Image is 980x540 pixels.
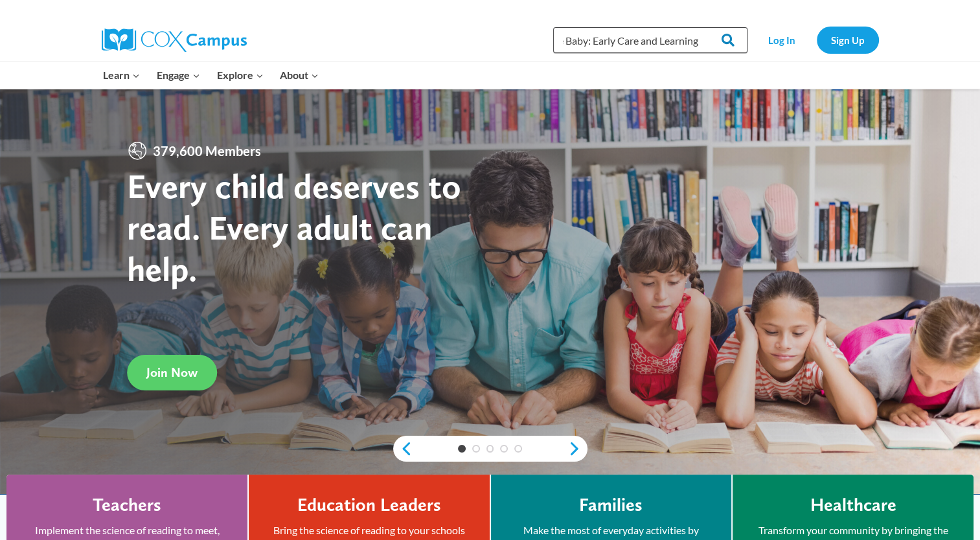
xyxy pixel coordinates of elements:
[127,355,217,390] a: Join Now
[810,494,896,516] h4: Healthcare
[553,27,747,53] input: Search Cox Campus
[393,436,587,462] div: content slider buttons
[148,141,266,161] span: 379,600 Members
[297,494,441,516] h4: Education Leaders
[148,62,209,89] button: Child menu of Engage
[500,445,508,453] a: 4
[486,445,494,453] a: 3
[754,27,879,53] nav: Secondary Navigation
[817,27,879,53] a: Sign Up
[568,441,587,456] a: next
[754,27,810,53] a: Log In
[95,62,327,89] nav: Primary Navigation
[458,445,466,453] a: 1
[127,165,461,289] strong: Every child deserves to read. Every adult can help.
[514,445,522,453] a: 5
[146,365,198,380] span: Join Now
[209,62,272,89] button: Child menu of Explore
[579,494,643,516] h4: Families
[93,494,161,516] h4: Teachers
[102,28,247,52] img: Cox Campus
[393,441,413,456] a: previous
[95,62,149,89] button: Child menu of Learn
[271,62,327,89] button: Child menu of About
[472,445,480,453] a: 2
